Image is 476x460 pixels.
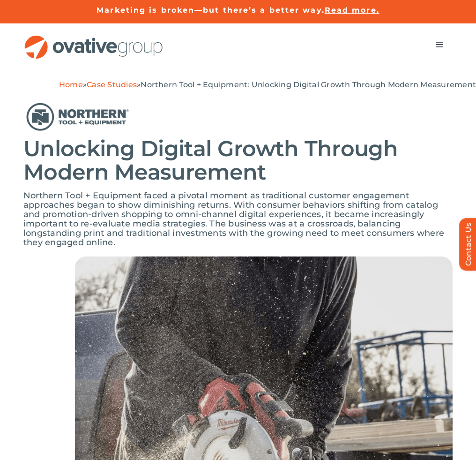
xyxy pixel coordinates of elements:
[23,101,132,132] img: Northern Tool
[23,190,444,248] span: Northern Tool + Equipment faced a pivotal moment as traditional customer engagement approaches be...
[141,80,476,89] span: Northern Tool + Equipment: Unlocking Digital Growth Through Modern Measurement
[87,80,137,89] a: Case Studies
[23,135,398,185] span: Unlocking Digital Growth Through Modern Measurement
[59,80,83,89] a: Home
[426,35,453,54] nav: Menu
[59,80,476,89] span: » »
[325,6,379,15] a: Read more.
[97,6,325,15] a: Marketing is broken—but there’s a better way.
[23,34,164,43] a: OG_Full_horizontal_RGB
